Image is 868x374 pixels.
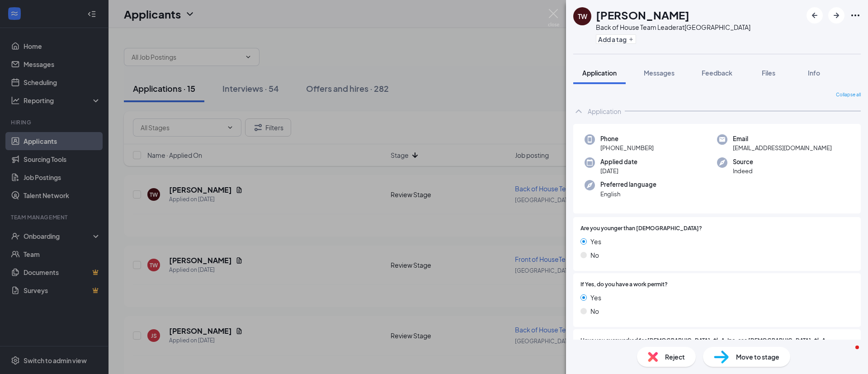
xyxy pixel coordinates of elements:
span: Yes [590,237,601,246]
svg: Ellipses [850,10,861,21]
iframe: Intercom live chat [837,343,859,365]
span: [DATE] [600,166,637,175]
span: [PHONE_NUMBER] [600,143,654,152]
span: Source [733,157,753,166]
svg: ArrowRight [831,10,842,21]
div: TW [578,12,587,21]
span: Yes [590,293,601,303]
span: Files [762,69,775,77]
span: Are you younger than [DEMOGRAPHIC_DATA]? [580,224,702,233]
button: ArrowLeftNew [807,7,823,24]
span: Email [733,134,832,143]
svg: Plus [628,37,634,42]
div: Application [588,107,621,116]
span: Indeed [733,166,753,175]
span: Messages [644,69,675,77]
span: Phone [600,134,654,143]
span: Collapse all [836,91,861,99]
span: Move to stage [736,352,779,362]
span: Have you ever worked for [DEMOGRAPHIC_DATA]-fil-A, Inc. or a [DEMOGRAPHIC_DATA]-fil-A Franchisee? [580,336,854,354]
span: Preferred language [600,180,656,189]
span: [EMAIL_ADDRESS][DOMAIN_NAME] [733,143,832,152]
span: Application [582,69,617,77]
h1: [PERSON_NAME] [596,7,689,23]
span: No [590,250,599,260]
svg: ArrowLeftNew [809,10,820,21]
button: PlusAdd a tag [596,34,636,44]
svg: ChevronUp [573,106,584,117]
div: Back of House Team Leader at [GEOGRAPHIC_DATA] [596,23,750,32]
span: Feedback [702,69,732,77]
span: Info [808,69,820,77]
span: Applied date [600,157,637,166]
button: ArrowRight [828,7,844,24]
span: No [590,306,599,316]
span: If Yes, do you have a work permit? [580,280,668,289]
span: Reject [665,352,685,362]
span: English [600,189,656,199]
